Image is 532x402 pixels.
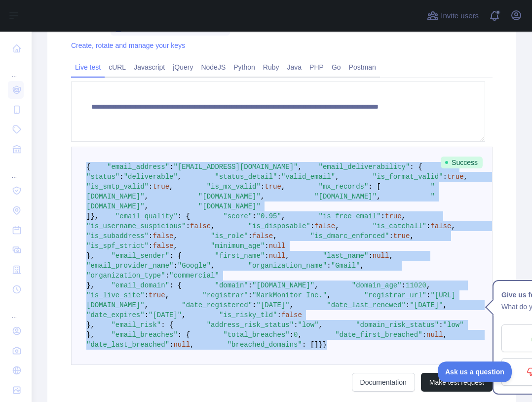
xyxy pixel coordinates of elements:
[149,311,182,319] span: "[DATE]"
[182,311,186,319] span: ,
[130,59,169,75] a: Javascript
[443,301,447,309] span: ,
[277,173,281,181] span: :
[252,301,256,309] span: :
[256,301,289,309] span: "[DATE]"
[169,281,182,289] span: : {
[314,222,335,230] span: false
[290,301,294,309] span: ,
[352,373,415,392] a: Documentation
[319,163,410,171] span: "email_deliverability"
[211,222,215,230] span: ,
[319,341,323,349] span: }
[215,173,277,181] span: "status_detail"
[211,242,265,250] span: "minimum_age"
[265,252,268,260] span: :
[381,212,385,220] span: :
[173,341,190,349] span: null
[229,59,259,75] a: Python
[86,321,95,329] span: },
[443,331,447,339] span: ,
[145,291,149,299] span: :
[389,232,393,240] span: :
[335,173,339,181] span: ,
[314,281,318,289] span: ,
[410,301,443,309] span: "[DATE]"
[281,311,302,319] span: false
[464,173,468,181] span: ,
[8,59,24,79] div: ...
[111,252,169,260] span: "email_sender"
[310,222,314,230] span: :
[152,232,173,240] span: false
[327,291,331,299] span: ,
[169,341,173,349] span: :
[165,272,169,280] span: :
[335,331,422,339] span: "date_first_breached"
[173,262,177,270] span: :
[328,59,345,75] a: Go
[178,262,211,270] span: "Google"
[169,272,219,280] span: "commercial"
[441,157,483,168] span: Success
[190,341,194,349] span: ,
[111,331,177,339] span: "email_breaches"
[182,301,252,309] span: "date_registered"
[173,163,298,171] span: "[EMAIL_ADDRESS][DOMAIN_NAME]"
[161,321,173,329] span: : {
[273,232,277,240] span: ,
[215,281,248,289] span: "domain"
[86,272,165,280] span: "organization_type"
[165,291,169,299] span: ,
[319,321,323,329] span: ,
[169,183,173,191] span: ,
[173,242,177,250] span: ,
[145,202,149,210] span: ,
[426,291,430,299] span: :
[373,222,426,230] span: "is_catchall"
[207,321,294,329] span: "address_risk_status"
[426,281,430,289] span: ,
[197,59,229,75] a: NodeJS
[331,262,360,270] span: "Gmail"
[86,311,145,319] span: "date_expires"
[145,311,149,319] span: :
[406,301,410,309] span: :
[86,163,90,171] span: {
[373,173,443,181] span: "is_format_valid"
[111,281,169,289] span: "email_domain"
[298,163,302,171] span: ,
[211,262,215,270] span: ,
[335,222,339,230] span: ,
[430,222,451,230] span: false
[149,242,152,250] span: :
[8,160,24,180] div: ...
[86,183,149,191] span: "is_smtp_valid"
[261,183,265,191] span: :
[290,331,294,339] span: :
[86,222,186,230] span: "is_username_suspicious"
[178,331,190,339] span: : {
[207,183,261,191] span: "is_mx_valid"
[71,59,105,75] a: Live test
[281,183,285,191] span: ,
[402,281,406,289] span: :
[294,321,298,329] span: :
[410,163,422,171] span: : {
[149,183,152,191] span: :
[259,59,283,75] a: Ruby
[107,163,169,171] span: "email_address"
[285,252,289,260] span: ,
[248,232,252,240] span: :
[86,252,95,260] span: },
[198,202,261,210] span: "[DOMAIN_NAME]"
[356,321,439,329] span: "domain_risk_status"
[152,242,173,250] span: false
[169,59,197,75] a: jQuery
[439,321,443,329] span: :
[352,281,402,289] span: "domain_age"
[443,321,464,329] span: "low"
[451,222,455,230] span: ,
[438,362,512,382] iframe: Toggle Customer Support
[211,232,248,240] span: "is_role"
